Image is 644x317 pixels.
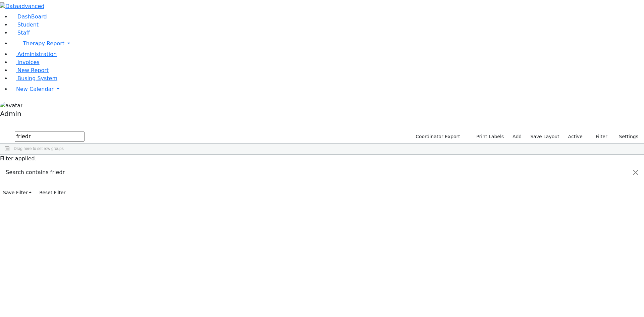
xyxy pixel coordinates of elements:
a: Student [11,21,39,28]
a: Add [509,131,525,142]
button: Coordinator Export [411,131,463,142]
button: Settings [610,131,641,142]
span: Busing System [17,75,57,82]
span: New Report [17,67,49,73]
button: Close [628,163,644,182]
input: Search [15,131,85,142]
a: DashBoard [11,13,47,20]
span: Student [17,21,39,28]
a: Busing System [11,75,57,82]
a: Invoices [11,59,40,65]
span: Administration [17,51,57,57]
a: New Report [11,67,49,73]
button: Save Layout [527,131,562,142]
button: Reset Filter [36,188,68,198]
span: Therapy Report [23,40,64,47]
a: Staff [11,30,30,36]
span: Drag here to set row groups [14,146,64,151]
a: Administration [11,51,57,57]
button: Filter [587,131,610,142]
span: Staff [17,30,30,36]
label: Active [565,131,586,142]
a: Therapy Report [11,37,644,50]
span: Invoices [17,59,40,65]
span: New Calendar [16,86,54,92]
button: Print Labels [469,131,507,142]
a: New Calendar [11,83,644,96]
span: DashBoard [17,13,47,20]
